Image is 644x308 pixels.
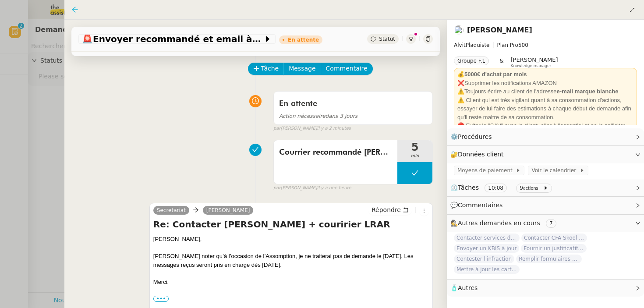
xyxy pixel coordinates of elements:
span: Envoyer un KBIS à jour [454,244,519,253]
span: Moyens de paiement [457,166,516,175]
span: il y a 2 minutes [317,125,351,132]
span: AlvitPlaquiste [454,42,490,48]
span: Mettre à jour les cartes pro BTP [454,265,520,274]
span: En attente [279,100,317,108]
small: [PERSON_NAME] [273,184,351,192]
span: min [397,152,432,160]
span: Knowledge manager [511,64,552,68]
nz-tag: 10:08 [485,184,507,192]
span: Commentaire [326,64,368,74]
span: 9 [520,185,523,191]
strong: ❌ [457,80,464,86]
span: par [273,125,281,132]
span: Procédures [458,133,492,140]
button: Message [283,63,321,75]
span: 🧴 [450,284,478,291]
button: Répondre [368,205,412,215]
span: Tâches [458,184,479,191]
nz-tag: Groupe F.1 [454,57,489,65]
span: Autres [458,284,478,291]
span: par [273,184,281,192]
span: [PERSON_NAME] [511,57,558,63]
div: ⚠️ Client qui est très vigilant quant à sa consommation d'actions, essayer de lui faire des estim... [457,96,633,122]
div: 🔐Données client [447,146,644,163]
span: Autres demandes en cours [458,219,540,227]
nz-tag: 7 [546,219,556,228]
div: Supprimer les notifications AMAZON [457,79,633,88]
span: Données client [458,151,504,158]
a: [PERSON_NAME] [203,206,254,214]
span: 500 [518,42,528,48]
div: ⚠️Toujours écrire au client de l'adresse [457,87,633,96]
span: 🕵️ [450,219,560,227]
small: actions [523,186,538,191]
span: 🔐 [450,149,507,159]
a: Secretariat [153,206,189,214]
img: users%2F0v3yA2ZOZBYwPN7V38GNVTYjOQj1%2Favatar%2Fa58eb41e-cbb7-4128-9131-87038ae72dcb [454,25,464,35]
span: Envoyer recommandé et email à [PERSON_NAME] [82,35,263,43]
span: ⏲️ [450,184,556,191]
small: [PERSON_NAME] [273,125,351,132]
span: Contacter services des eaux et SGC [454,234,520,242]
span: Message [289,64,315,74]
span: Remplir formulaires contestations amendes [516,255,582,263]
strong: e-mail marque blanche [557,88,619,95]
div: ⏲️Tâches 10:08 9actions [447,179,644,196]
span: Voir le calendrier [531,166,579,175]
a: [PERSON_NAME] [467,26,532,34]
span: Statut [379,36,395,42]
div: 💬Commentaires [447,197,644,214]
label: ••• [153,296,169,302]
span: Contester l'infraction [454,255,514,263]
h4: Re: Contacter [PERSON_NAME] + couririer LRAR [153,218,429,230]
span: Fournir un justificatif de travail [521,244,587,253]
span: Répondre [372,205,401,214]
div: 🕵️Autres demandes en cours 7 [447,215,644,232]
span: Contacter CFA Skool N Job pour [PERSON_NAME] [521,234,587,242]
span: Action nécessaire [279,113,326,119]
span: 5 [397,142,432,152]
strong: 💰5000€ d'achat par mois [457,71,527,78]
span: & [499,57,503,68]
span: Plan Pro [497,42,518,48]
span: Commentaires [458,202,502,209]
button: Commentaire [321,63,373,75]
span: 🚨 [82,34,93,44]
span: Courrier recommandé [PERSON_NAME] [279,146,392,159]
div: Merci. [153,278,429,287]
div: En attente [288,37,319,42]
span: ⚙️ [450,132,496,142]
span: il y a une heure [317,184,351,192]
div: 🧴Autres [447,280,644,297]
span: Tâche [261,64,279,74]
div: 🔴 Eviter le "SAV" avec le client, aller à l'essentiel et ne le solliciter qu'en cas de besoin spé... [457,121,633,147]
app-user-label: Knowledge manager [511,57,558,68]
span: 💬 [450,202,506,209]
span: dans 3 jours [279,113,357,119]
button: Tâche [248,63,284,75]
div: ⚙️Procédures [447,128,644,145]
div: [PERSON_NAME] noter qu’à l’occasion de l’Assomption, je ne traiterai pas de demande le [DATE]. Le... [153,252,429,269]
div: [PERSON_NAME], [153,235,429,244]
